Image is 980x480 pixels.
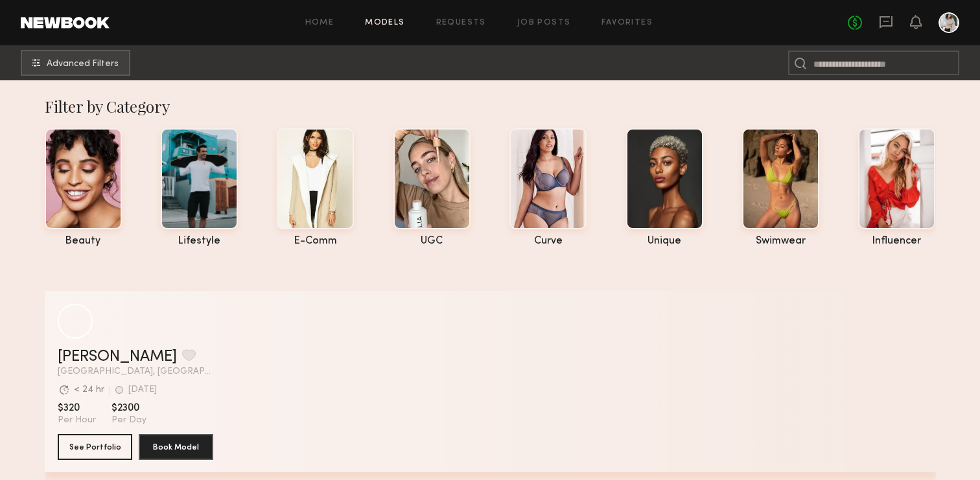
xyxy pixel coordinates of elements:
div: influencer [858,236,935,247]
button: Book Model [139,434,213,460]
div: swimwear [742,236,819,247]
span: $320 [58,402,96,415]
button: See Portfolio [58,434,132,460]
a: Requests [436,19,486,27]
div: lifestyle [161,236,238,247]
div: beauty [45,236,122,247]
span: Advanced Filters [47,60,119,69]
div: e-comm [277,236,354,247]
span: [GEOGRAPHIC_DATA], [GEOGRAPHIC_DATA] [58,367,213,376]
div: [DATE] [128,385,157,394]
span: $2300 [111,402,146,415]
div: unique [626,236,703,247]
a: Home [305,19,334,27]
div: curve [509,236,587,247]
div: < 24 hr [74,385,104,394]
div: UGC [393,236,471,247]
a: Models [365,19,404,27]
button: Advanced Filters [21,50,130,76]
a: Favorites [601,19,653,27]
a: [PERSON_NAME] [58,349,177,365]
div: Filter by Category [45,96,936,117]
span: Per Hour [58,415,96,426]
a: Job Posts [517,19,571,27]
span: Per Day [111,415,146,426]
